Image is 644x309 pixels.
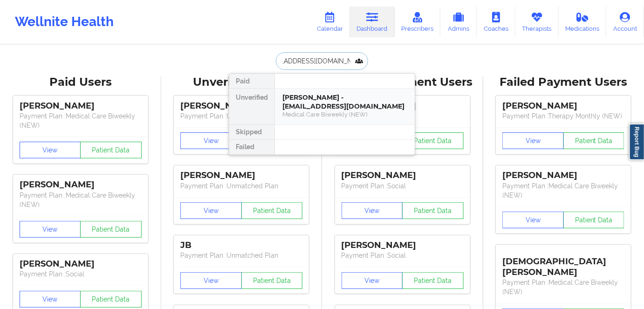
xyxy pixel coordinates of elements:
div: [PERSON_NAME] [502,101,624,111]
button: View [342,202,403,219]
div: [PERSON_NAME] [180,101,302,111]
a: Calendar [310,7,350,37]
div: [PERSON_NAME] [502,170,624,181]
button: View [502,132,564,149]
p: Payment Plan : Social [342,181,464,191]
a: Account [606,7,644,37]
button: Patient Data [241,272,303,289]
button: View [20,291,81,308]
p: Payment Plan : Medical Care Biweekly (NEW) [20,111,142,130]
button: Patient Data [563,132,625,149]
p: Payment Plan : Medical Care Biweekly (NEW) [20,191,142,209]
p: Payment Plan : Medical Care Biweekly (NEW) [502,181,624,200]
div: Failed [229,140,274,155]
div: [PERSON_NAME] [20,179,142,190]
p: Payment Plan : Unmatched Plan [180,251,302,260]
div: JB [180,240,302,251]
a: Dashboard [350,7,395,37]
div: [PERSON_NAME] [342,240,464,251]
p: Payment Plan : Medical Care Biweekly (NEW) [502,278,624,296]
button: View [502,212,564,228]
a: Prescribers [395,7,441,37]
button: View [342,272,403,289]
a: Coaches [477,7,515,37]
div: Skipped [229,125,274,140]
div: Paid [229,74,274,89]
button: View [180,132,242,149]
button: View [180,202,242,219]
p: Payment Plan : Unmatched Plan [180,111,302,121]
button: View [20,142,81,158]
a: Report Bug [629,124,644,160]
button: Patient Data [402,132,464,149]
button: Patient Data [80,221,142,238]
button: Patient Data [402,272,464,289]
div: [PERSON_NAME] [20,101,142,111]
p: Payment Plan : Social [20,269,142,279]
div: Medical Care Biweekly (NEW) [282,110,407,118]
div: [PERSON_NAME] - [EMAIL_ADDRESS][DOMAIN_NAME] [282,93,407,110]
button: View [20,221,81,238]
div: Unverified Users [168,75,316,89]
div: [DEMOGRAPHIC_DATA][PERSON_NAME] [502,249,624,278]
button: Patient Data [80,291,142,308]
button: Patient Data [241,202,303,219]
a: Therapists [515,7,559,37]
button: View [180,272,242,289]
div: Failed Payment Users [490,75,638,89]
p: Payment Plan : Therapy Monthly (NEW) [502,111,624,121]
a: Medications [559,7,607,37]
div: [PERSON_NAME] [342,170,464,181]
div: Paid Users [7,75,155,89]
button: Patient Data [80,142,142,158]
p: Payment Plan : Unmatched Plan [180,181,302,191]
div: [PERSON_NAME] [20,259,142,269]
button: Patient Data [402,202,464,219]
a: Admins [440,7,477,37]
p: Payment Plan : Social [342,251,464,260]
button: Patient Data [563,212,625,228]
div: [PERSON_NAME] [180,170,302,181]
div: Unverified [229,89,274,125]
